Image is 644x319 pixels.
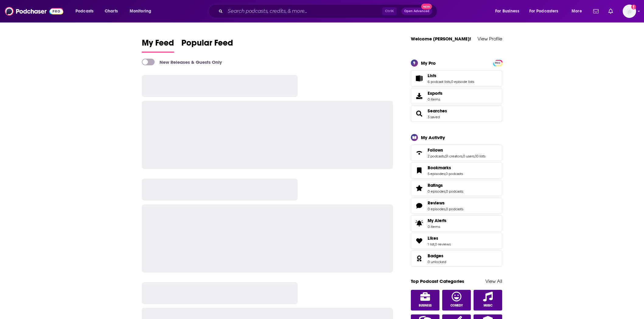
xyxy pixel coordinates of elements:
a: 0 unlocked [428,260,446,264]
a: Music [474,290,502,310]
a: Badges [428,253,446,259]
img: Podchaser - Follow, Share and Rate Podcasts [5,5,63,17]
span: Exports [428,91,443,96]
span: Bookmarks [428,165,451,170]
a: Bookmarks [413,166,425,175]
a: 3 saved [428,115,440,119]
span: Lists [411,70,502,87]
a: My Alerts [411,215,502,232]
span: Follows [411,145,502,161]
a: 51 creators [445,154,462,158]
a: Show notifications dropdown [606,6,615,16]
span: Ratings [428,183,443,188]
a: Lists [428,73,474,78]
a: 6 podcast lists [428,80,450,84]
a: Likes [413,237,425,245]
span: Likes [428,235,438,241]
span: Monitoring [130,7,151,15]
button: open menu [567,6,590,16]
span: , [462,154,463,158]
button: Show profile menu [623,5,636,18]
button: open menu [525,6,567,16]
span: Reviews [411,197,502,214]
span: Comedy [450,304,463,307]
span: , [450,80,451,84]
span: Ctrl K [382,7,397,15]
span: Music [484,304,492,307]
span: Charts [105,7,118,15]
span: Searches [411,105,502,122]
button: open menu [491,6,527,16]
span: 0 items [428,225,446,229]
a: Lists [413,74,425,83]
span: Likes [411,233,502,249]
div: My Activity [421,135,445,140]
span: 0 items [428,97,443,101]
span: New [421,4,432,9]
span: , [474,154,475,158]
button: open menu [71,6,101,16]
span: More [572,7,582,15]
a: 0 episodes [428,189,445,194]
a: Searches [413,109,425,118]
span: PRO [494,61,501,65]
span: Lists [428,73,436,78]
a: 1 list [428,242,434,246]
img: User Profile [623,5,636,18]
span: Popular Feed [181,38,233,52]
a: 0 podcasts [446,172,463,176]
span: , [445,154,445,158]
a: Likes [428,235,451,241]
a: 0 reviews [435,242,451,246]
span: Ratings [411,180,502,196]
svg: Add a profile image [631,5,636,9]
a: 2 podcasts [428,154,445,158]
a: Ratings [413,184,425,192]
a: 0 episodes [428,207,445,211]
a: Exports [411,88,502,104]
a: Badges [413,254,425,263]
span: Badges [428,253,443,259]
a: My Feed [142,38,174,53]
span: For Business [495,7,519,15]
a: View Profile [478,36,502,42]
div: My Pro [421,60,436,66]
span: Business [419,304,432,307]
span: Logged in as hmill [623,5,636,18]
span: Bookmarks [411,162,502,179]
a: 0 podcasts [446,189,463,194]
a: Bookmarks [428,165,463,170]
a: View All [485,278,502,284]
a: Welcome [PERSON_NAME]! [411,36,471,42]
a: 10 lists [475,154,485,158]
span: Open Advanced [404,10,429,13]
input: Search podcasts, credits, & more... [225,6,382,16]
span: Follows [428,147,443,153]
a: Searches [428,108,447,114]
a: Top Podcast Categories [411,278,464,284]
span: My Alerts [413,219,425,228]
a: 0 users [463,154,474,158]
span: My Alerts [428,218,446,223]
a: Ratings [428,183,463,188]
a: Reviews [428,200,463,206]
span: , [445,207,446,211]
a: 5 episodes [428,172,445,176]
a: Charts [101,6,121,16]
a: Comedy [442,290,471,310]
a: Follows [413,149,425,157]
span: , [434,242,435,246]
a: Show notifications dropdown [591,6,601,16]
span: Reviews [428,200,445,206]
a: Reviews [413,201,425,210]
span: My Feed [142,38,174,52]
a: 0 episode lists [451,80,474,84]
span: For Podcasters [529,7,558,15]
button: open menu [125,6,159,16]
span: Podcasts [75,7,93,15]
span: , [445,172,446,176]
